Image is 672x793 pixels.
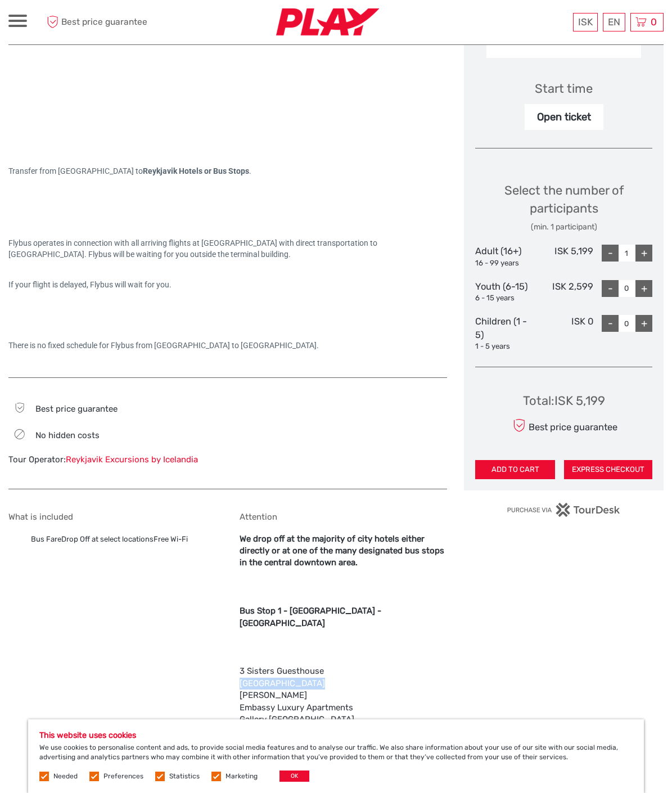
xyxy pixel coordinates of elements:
[635,245,652,262] div: +
[35,404,118,414] span: Best price guarantee
[8,341,319,350] span: There is no fixed schedule for Flybus from [GEOGRAPHIC_DATA] to [GEOGRAPHIC_DATA].
[39,731,633,740] h5: This website uses cookies
[103,772,143,781] label: Preferences
[28,719,644,793] div: We use cookies to personalise content and ads, to provide social media features and to analyse ou...
[534,280,593,304] div: ISK 2,599
[276,8,379,36] img: Fly Play
[8,166,249,175] span: Transfer from [GEOGRAPHIC_DATA] to
[602,245,619,262] div: -
[475,293,534,304] div: 6 - 15 years
[475,245,534,268] div: Adult (16+)
[475,258,534,269] div: 16 - 99 years
[44,13,172,31] span: Best price guarantee
[635,315,652,332] div: +
[603,13,625,31] div: EN
[249,166,251,175] span: .
[578,16,593,28] span: ISK
[240,534,444,568] b: We drop off at the majority of city hotels either directly or at one of the many designated bus s...
[602,280,619,297] div: -
[507,503,621,517] img: PurchaseViaTourDesk.png
[16,20,127,29] p: We're away right now. Please check back later!
[525,104,603,130] div: Open ticket
[475,280,534,304] div: Youth (6-15)
[649,16,659,28] span: 0
[523,392,605,409] div: Total : ISK 5,199
[534,245,593,268] div: ISK 5,199
[279,771,309,782] button: OK
[475,341,534,352] div: 1 - 5 years
[475,315,534,352] div: Children (1 - 5)
[8,238,379,259] span: Flybus operates in connection with all arriving flights at [GEOGRAPHIC_DATA] with direct transpor...
[8,512,216,522] h5: What is included
[475,460,555,479] button: ADD TO CART
[225,772,258,781] label: Marketing
[35,430,100,440] span: No hidden costs
[564,460,652,479] button: EXPRESS CHECKOUT
[635,280,652,297] div: +
[240,606,381,628] b: Bus Stop 1 - [GEOGRAPHIC_DATA] - [GEOGRAPHIC_DATA]
[602,315,619,332] div: -
[475,182,652,233] div: Select the number of participants
[535,80,593,97] div: Start time
[534,315,593,352] div: ISK 0
[8,454,216,466] div: Tour Operator:
[510,416,617,435] div: Best price guarantee
[169,772,200,781] label: Statistics
[143,166,249,175] strong: Reykjavik Hotels or Bus Stops
[240,512,447,522] h5: Attention
[129,17,143,31] button: Open LiveChat chat widget
[66,454,198,465] a: Reykjavik Excursions by Icelandia
[475,222,652,233] div: (min. 1 participant)
[8,533,216,546] ul: Bus FareDrop Off at select locationsFree Wi-Fi
[8,280,172,289] span: If your flight is delayed, Flybus will wait for you.
[53,772,78,781] label: Needed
